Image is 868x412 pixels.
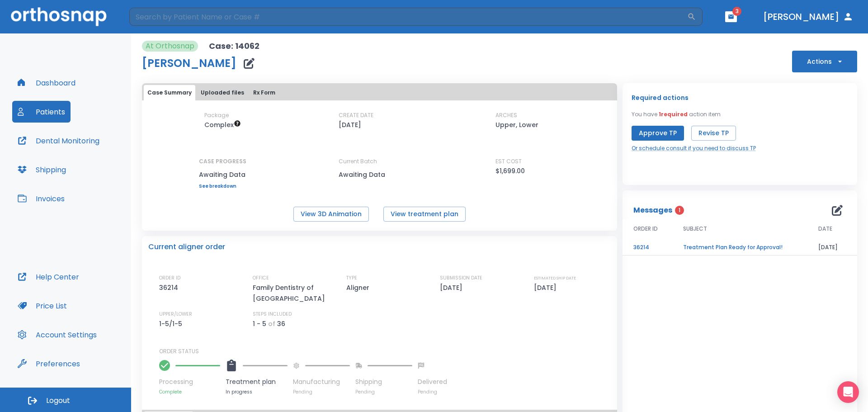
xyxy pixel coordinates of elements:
p: Delivered [418,377,447,387]
img: Orthosnap [11,7,107,26]
p: EST COST [495,157,522,166]
p: Aligner [346,282,373,293]
button: Shipping [12,159,71,180]
p: STEPS INCLUDED [253,310,292,318]
p: 36 [277,318,285,329]
p: Pending [293,388,350,395]
p: SUBMISSION DATE [440,274,482,282]
a: See breakdown [199,184,246,189]
button: Preferences [12,353,85,374]
p: Pending [355,388,412,395]
p: ORDER STATUS [159,347,611,355]
p: Complete [159,388,220,395]
button: View 3D Animation [293,207,369,222]
button: [PERSON_NAME] [759,9,857,25]
button: Uploaded files [197,85,248,100]
td: 36214 [623,240,672,256]
p: Manufacturing [293,377,350,387]
button: Help Center [12,266,85,288]
p: [DATE] [534,282,560,293]
button: Actions [792,51,857,72]
p: CREATE DATE [339,111,373,119]
span: 1 [675,206,684,215]
button: Invoices [12,188,70,209]
button: Price List [12,295,72,317]
td: [DATE] [807,240,857,256]
button: Dental Monitoring [12,130,105,152]
p: Current aligner order [148,242,225,252]
button: Account Settings [12,324,102,346]
p: At Orthosnap [146,41,194,52]
p: Shipping [355,377,412,387]
p: Upper, Lower [495,119,538,130]
p: [DATE] [339,119,361,130]
div: Tooltip anchor [78,360,86,368]
span: 1 required [659,110,688,118]
button: Dashboard [12,72,81,94]
button: Case Summary [144,85,195,100]
p: [DATE] [440,282,466,293]
button: View treatment plan [383,207,466,222]
button: Revise TP [691,126,736,141]
button: Rx Form [250,85,279,100]
p: Family Dentistry of [GEOGRAPHIC_DATA] [253,282,330,304]
p: Awaiting Data [199,169,246,180]
p: Pending [418,388,447,395]
p: 1-5/1-5 [159,318,185,329]
p: Package [204,111,229,119]
button: Approve TP [632,126,684,141]
p: of [268,318,275,329]
h1: [PERSON_NAME] [142,58,236,69]
p: 36214 [159,282,181,293]
div: tabs [144,85,615,100]
p: 1 - 5 [253,318,266,329]
p: ESTIMATED SHIP DATE [534,274,576,282]
p: Current Batch [339,157,420,166]
div: Open Intercom Messenger [837,381,859,403]
button: Patients [12,101,71,123]
a: Or schedule consult if you need to discuss TP [632,144,756,152]
p: Required actions [632,92,689,103]
p: $1,699.00 [495,166,525,176]
p: Awaiting Data [339,169,420,180]
span: ORDER ID [633,225,658,233]
p: In progress [226,388,288,395]
span: Up to 50 Steps (100 aligners) [204,120,241,129]
p: Messages [633,205,672,216]
p: UPPER/LOWER [159,310,192,318]
span: Logout [46,396,70,406]
p: ARCHES [495,111,517,119]
p: ORDER ID [159,274,180,282]
p: You have action item [632,110,721,118]
span: SUBJECT [683,225,707,233]
td: Treatment Plan Ready for Approval! [672,240,807,256]
p: TYPE [346,274,357,282]
input: Search by Patient Name or Case # [129,8,687,26]
p: CASE PROGRESS [199,157,246,166]
p: OFFICE [253,274,269,282]
p: Treatment plan [226,377,288,387]
p: Case: 14062 [209,41,259,52]
span: DATE [818,225,832,233]
p: Processing [159,377,220,387]
span: 3 [732,7,741,16]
